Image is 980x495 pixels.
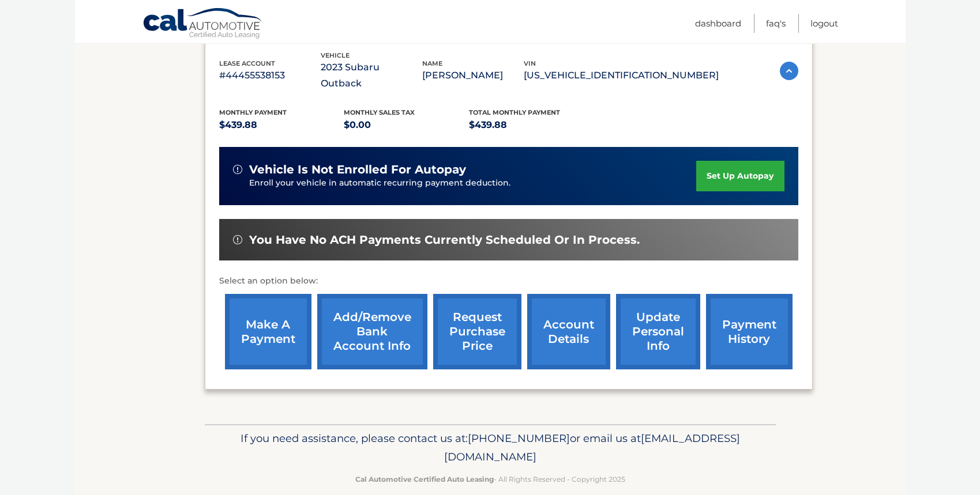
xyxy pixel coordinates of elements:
[142,7,264,41] a: Cal Automotive
[219,108,287,116] span: Monthly Payment
[422,59,442,67] span: name
[249,233,640,247] span: You have no ACH payments currently scheduled or in process.
[344,117,469,133] p: $0.00
[233,165,242,174] img: alert-white.svg
[344,108,415,116] span: Monthly sales Tax
[524,67,719,84] p: [US_VEHICLE_IDENTIFICATION_NUMBER]
[422,67,524,84] p: [PERSON_NAME]
[212,429,768,466] p: If you need assistance, please contact us at: or email us at
[249,177,697,190] p: Enroll your vehicle in automatic recurring payment deduction.
[219,59,275,67] span: lease account
[469,117,594,133] p: $439.88
[444,432,740,463] span: [EMAIL_ADDRESS][DOMAIN_NAME]
[766,14,786,33] a: FAQ's
[695,14,741,33] a: Dashboard
[225,294,311,369] a: make a payment
[696,161,784,191] a: set up autopay
[317,294,427,369] a: Add/Remove bank account info
[469,108,560,116] span: Total Monthly Payment
[524,59,536,67] span: vin
[433,294,521,369] a: request purchase price
[468,432,570,445] span: [PHONE_NUMBER]
[810,14,838,33] a: Logout
[355,475,494,483] strong: Cal Automotive Certified Auto Leasing
[321,51,350,59] span: vehicle
[212,473,768,485] p: - All Rights Reserved - Copyright 2025
[616,294,700,369] a: update personal info
[219,117,344,133] p: $439.88
[219,67,321,84] p: #44455538153
[527,294,610,369] a: account details
[219,274,798,288] p: Select an option below:
[249,163,466,177] span: vehicle is not enrolled for autopay
[780,62,798,80] img: accordion-active.svg
[321,59,422,92] p: 2023 Subaru Outback
[233,235,242,244] img: alert-white.svg
[706,294,793,369] a: payment history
